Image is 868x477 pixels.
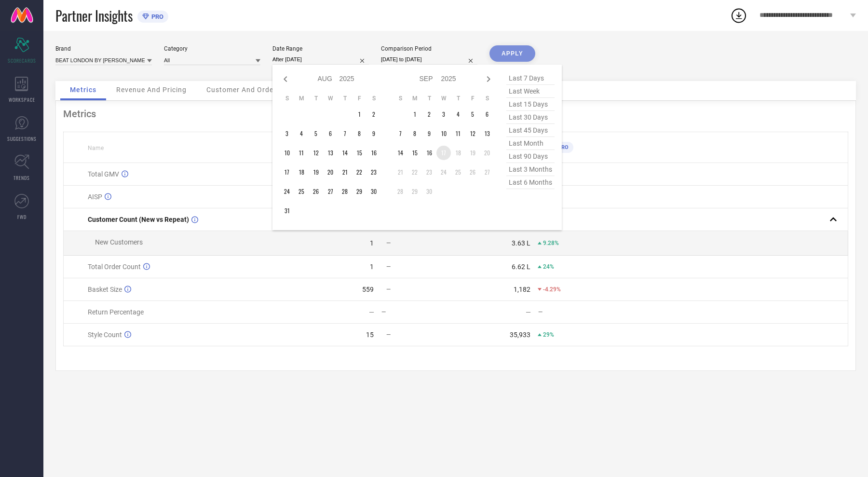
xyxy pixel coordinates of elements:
[436,107,451,122] td: Wed Sep 03 2025
[9,96,35,103] span: WORKSPACE
[386,240,391,246] span: —
[381,45,477,52] div: Comparison Period
[480,126,494,141] td: Sat Sep 13 2025
[556,144,569,150] span: PRO
[465,95,480,102] th: Friday
[352,165,366,179] td: Fri Aug 22 2025
[480,165,494,179] td: Sat Sep 27 2025
[506,150,555,163] span: last 90 days
[14,174,30,181] span: TRENDS
[338,146,352,160] td: Thu Aug 14 2025
[338,95,352,102] th: Thursday
[512,263,530,271] div: 6.62 L
[451,165,465,179] td: Thu Sep 25 2025
[95,238,143,246] span: New Customers
[386,286,391,293] span: —
[407,146,422,160] td: Mon Sep 15 2025
[436,95,451,102] th: Wednesday
[352,146,366,160] td: Fri Aug 15 2025
[280,126,294,141] td: Sun Aug 03 2025
[422,184,436,199] td: Tue Sep 30 2025
[352,126,366,141] td: Fri Aug 08 2025
[436,126,451,141] td: Wed Sep 10 2025
[88,286,122,293] span: Basket Size
[506,72,555,85] span: last 7 days
[323,95,338,102] th: Wednesday
[512,239,530,247] div: 3.63 L
[543,286,561,293] span: -4.29%
[309,165,323,179] td: Tue Aug 19 2025
[381,309,455,315] div: —
[506,98,555,111] span: last 15 days
[451,95,465,102] th: Thursday
[393,165,407,179] td: Sun Sep 21 2025
[272,55,369,65] input: Select date range
[422,165,436,179] td: Tue Sep 23 2025
[386,331,391,338] span: —
[370,239,374,247] div: 1
[407,165,422,179] td: Mon Sep 22 2025
[63,108,848,120] div: Metrics
[543,263,554,270] span: 24%
[366,107,381,122] td: Sat Aug 02 2025
[88,170,119,178] span: Total GMV
[510,331,530,339] div: 35,933
[88,331,122,339] span: Style Count
[88,263,141,271] span: Total Order Count
[480,95,494,102] th: Saturday
[338,165,352,179] td: Thu Aug 21 2025
[465,107,480,122] td: Fri Sep 05 2025
[480,107,494,122] td: Sat Sep 06 2025
[506,111,555,124] span: last 30 days
[7,135,37,142] span: SUGGESTIONS
[294,184,309,199] td: Mon Aug 25 2025
[8,57,36,64] span: SCORECARDS
[352,107,366,122] td: Fri Aug 01 2025
[366,331,374,339] div: 15
[543,331,554,338] span: 29%
[323,184,338,199] td: Wed Aug 27 2025
[280,73,291,85] div: Previous month
[70,86,96,94] span: Metrics
[309,126,323,141] td: Tue Aug 05 2025
[294,126,309,141] td: Mon Aug 04 2025
[280,204,294,218] td: Sun Aug 31 2025
[730,7,747,24] div: Open download list
[393,95,407,102] th: Sunday
[506,85,555,98] span: last week
[422,146,436,160] td: Tue Sep 16 2025
[451,146,465,160] td: Thu Sep 18 2025
[480,146,494,160] td: Sat Sep 20 2025
[164,45,260,52] div: Category
[465,126,480,141] td: Fri Sep 12 2025
[514,286,530,293] div: 1,182
[309,95,323,102] th: Tuesday
[338,126,352,141] td: Thu Aug 07 2025
[280,146,294,160] td: Sun Aug 10 2025
[386,263,391,270] span: —
[366,184,381,199] td: Sat Aug 30 2025
[309,146,323,160] td: Tue Aug 12 2025
[323,165,338,179] td: Wed Aug 20 2025
[506,124,555,137] span: last 45 days
[323,126,338,141] td: Wed Aug 06 2025
[506,163,555,176] span: last 3 months
[465,165,480,179] td: Fri Sep 26 2025
[352,184,366,199] td: Fri Aug 29 2025
[88,216,189,223] span: Customer Count (New vs Repeat)
[323,146,338,160] td: Wed Aug 13 2025
[422,95,436,102] th: Tuesday
[55,45,152,52] div: Brand
[88,308,144,316] span: Return Percentage
[338,184,352,199] td: Thu Aug 28 2025
[407,95,422,102] th: Monday
[88,193,102,201] span: AISP
[149,13,163,20] span: PRO
[362,286,374,293] div: 559
[451,126,465,141] td: Thu Sep 11 2025
[17,213,27,220] span: FWD
[407,126,422,141] td: Mon Sep 08 2025
[436,146,451,160] td: Wed Sep 17 2025
[280,165,294,179] td: Sun Aug 17 2025
[381,55,477,65] input: Select comparison period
